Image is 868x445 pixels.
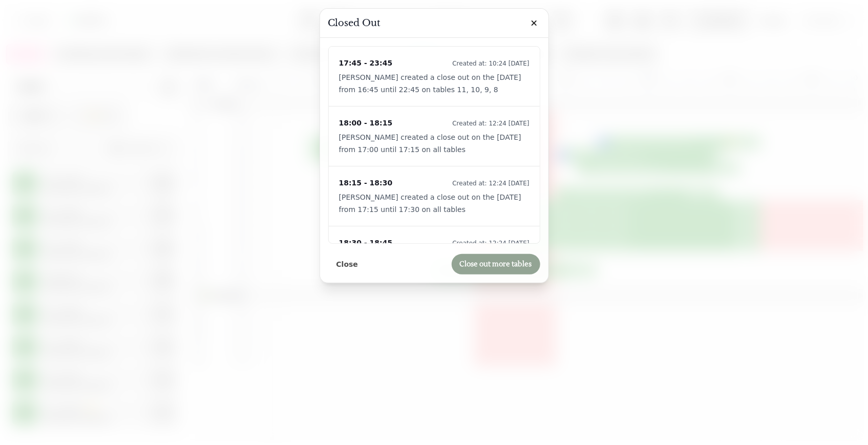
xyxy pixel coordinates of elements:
h3: Closed out [328,17,540,29]
span: Close out more tables [460,261,532,268]
p: 17:45 - 23:45 [339,57,393,69]
p: 18:00 - 18:15 [339,117,393,129]
span: Close [336,261,358,268]
p: 18:15 - 18:30 [339,177,393,189]
p: Created at: 10:24 [DATE] [452,59,529,68]
p: [PERSON_NAME] created a close out on the [DATE] from 16:45 until 22:45 on tables 11, 10, 9, 8 [339,71,530,96]
button: Close [328,254,367,274]
p: [PERSON_NAME] created a close out on the [DATE] from 17:00 until 17:15 on all tables [339,131,530,156]
button: Close out more tables [452,254,540,274]
p: Created at: 12:24 [DATE] [452,179,529,187]
p: Created at: 12:24 [DATE] [452,119,529,128]
p: Created at: 12:24 [DATE] [452,239,529,247]
p: 18:30 - 18:45 [339,237,393,249]
p: [PERSON_NAME] created a close out on the [DATE] from 17:15 until 17:30 on all tables [339,191,530,216]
